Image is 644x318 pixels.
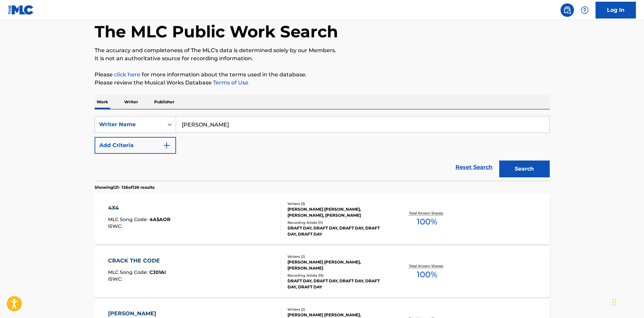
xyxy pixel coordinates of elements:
[108,310,171,318] div: [PERSON_NAME]
[95,55,550,63] p: It is not an authoritative source for recording information.
[95,46,550,55] p: The accuracy and completeness of The MLC's data is determined solely by our Members.
[612,292,616,313] div: Drag
[108,223,124,229] span: ISWC :
[287,201,389,206] div: Writers ( 3 )
[409,211,445,216] p: Total Known Shares:
[287,259,389,271] div: [PERSON_NAME] [PERSON_NAME], [PERSON_NAME]
[287,273,389,278] div: Recording Artists ( 15 )
[417,216,437,228] span: 100 %
[108,257,166,265] div: CRACK THE CODE
[287,206,389,218] div: [PERSON_NAME] [PERSON_NAME], [PERSON_NAME], [PERSON_NAME]
[287,278,389,290] div: DRAFT DAY, DRAFT DAY, DRAFT DAY, DRAFT DAY, DRAFT DAY
[149,216,170,222] span: 4A5AOR
[8,5,34,15] img: MLC Logo
[409,263,445,269] p: Total Known Shares:
[95,95,110,109] p: Work
[287,307,389,312] div: Writers ( 2 )
[95,184,155,190] p: Showing 121 - 126 of 126 results
[417,269,437,281] span: 100 %
[152,95,176,109] p: Publisher
[99,120,160,129] div: Writer Name
[561,3,574,17] a: Public Search
[122,95,140,109] p: Writer
[163,141,171,149] img: 9d2ae6d4665cec9f34b9.svg
[108,204,170,212] div: 4X4
[95,22,338,42] h1: The MLC Public Work Search
[287,220,389,225] div: Recording Artists ( 11 )
[95,137,176,154] button: Add Criteria
[95,71,550,79] p: Please for more information about the terms used in the database.
[114,71,140,78] a: click here
[578,3,591,17] div: Help
[108,216,149,222] span: MLC Song Code :
[108,276,124,282] span: ISWC :
[95,247,550,297] a: CRACK THE CODEMLC Song Code:CJ01AIISWC:Writers (2)[PERSON_NAME] [PERSON_NAME], [PERSON_NAME]Recor...
[610,286,644,318] iframe: Chat Widget
[95,79,550,87] p: Please review the Musical Works Database
[108,269,149,275] span: MLC Song Code :
[563,6,571,14] img: search
[212,79,248,86] a: Terms of Use
[95,194,550,244] a: 4X4MLC Song Code:4A5AORISWC:Writers (3)[PERSON_NAME] [PERSON_NAME], [PERSON_NAME], [PERSON_NAME]R...
[287,225,389,237] div: DRAFT DAY, DRAFT DAY, DRAFT DAY, DRAFT DAY, DRAFT DAY
[287,254,389,259] div: Writers ( 2 )
[452,160,496,175] a: Reset Search
[95,116,550,181] form: Search Form
[581,6,589,14] img: help
[499,161,550,177] button: Search
[596,2,636,19] a: Log In
[149,269,166,275] span: CJ01AI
